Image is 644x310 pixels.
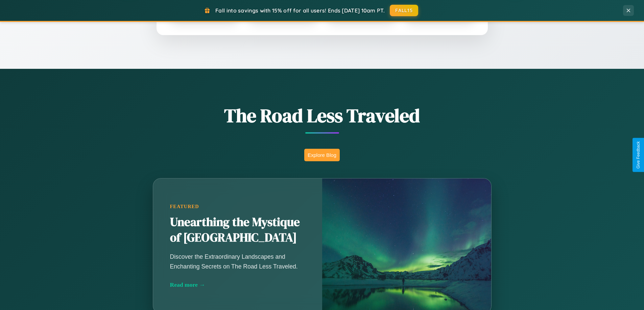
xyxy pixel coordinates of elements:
div: Featured [170,204,305,209]
h2: Unearthing the Mystique of [GEOGRAPHIC_DATA] [170,215,305,246]
span: Fall into savings with 15% off for all users! Ends [DATE] 10am PT. [215,7,385,14]
h1: The Road Less Traveled [119,103,525,129]
button: FALL15 [390,5,418,16]
p: Discover the Extraordinary Landscapes and Enchanting Secrets on The Road Less Traveled. [170,252,305,271]
div: Give Feedback [636,141,641,169]
div: Read more → [170,281,305,288]
button: Explore Blog [304,149,340,161]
